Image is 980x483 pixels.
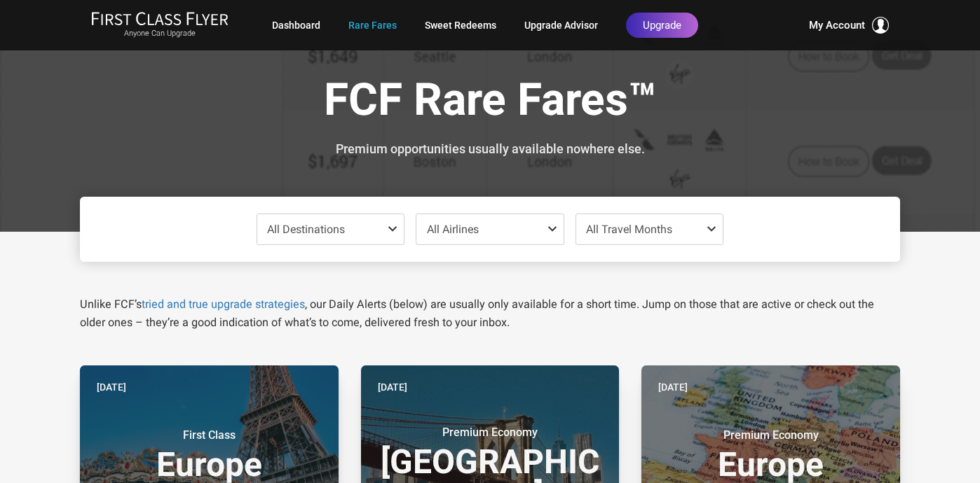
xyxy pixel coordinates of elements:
[90,142,890,156] h3: Premium opportunities usually available nowhere else.
[91,29,229,38] small: Anyone Can Upgrade
[97,379,126,395] time: [DATE]
[809,17,865,34] span: My Account
[524,13,598,38] a: Upgrade Advisor
[586,223,672,236] span: All Travel Months
[402,426,578,440] small: Premium Economy
[91,11,229,26] img: First Class Flyer
[658,379,688,395] time: [DATE]
[90,76,890,129] h1: FCF Rare Fares™
[97,428,322,482] h3: Europe
[91,11,229,39] a: First Class FlyerAnyone Can Upgrade
[626,13,698,38] a: Upgrade
[425,13,496,38] a: Sweet Redeems
[658,428,883,482] h3: Europe
[80,295,900,332] p: Unlike FCF’s , our Daily Alerts (below) are usually only available for a short time. Jump on thos...
[267,223,345,236] span: All Destinations
[683,428,859,442] small: Premium Economy
[809,17,889,34] button: My Account
[378,379,407,395] time: [DATE]
[348,13,397,38] a: Rare Fares
[121,428,297,442] small: First Class
[142,297,305,311] a: tried and true upgrade strategies
[272,13,320,38] a: Dashboard
[427,223,479,236] span: All Airlines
